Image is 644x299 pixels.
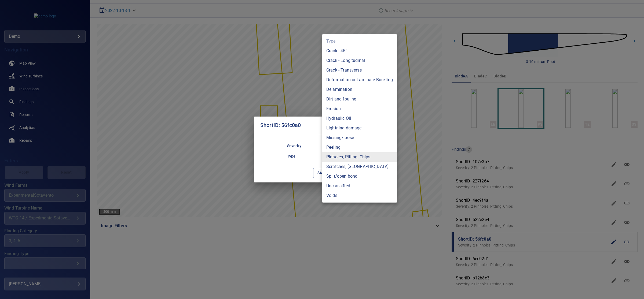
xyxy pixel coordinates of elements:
li: Crack - 45° [322,46,397,56]
li: Unclassified [322,181,397,191]
li: Split/open bond [322,171,397,181]
li: Dirt and fouling [322,94,397,104]
li: Scratches, [GEOGRAPHIC_DATA] [322,162,397,171]
li: Erosion [322,104,397,114]
li: Missing/loose [322,133,397,143]
li: Crack - Transverse [322,65,397,75]
li: Crack - Longitudinal [322,56,397,65]
li: Peeling [322,143,397,152]
li: Deformation or Laminate Buckling [322,75,397,85]
li: Lightning damage [322,123,397,133]
li: Pinholes, Pitting, Chips [322,152,397,162]
li: Voids [322,191,397,200]
li: Hydraulic Oil [322,114,397,123]
li: Delamination [322,85,397,94]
